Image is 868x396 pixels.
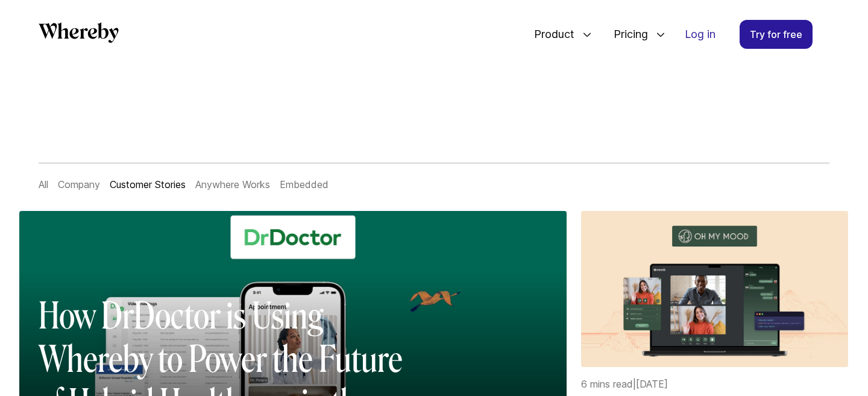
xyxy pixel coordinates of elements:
[58,178,100,190] a: Company
[675,20,725,48] a: Log in
[740,20,813,49] a: Try for free
[39,22,119,43] svg: Whereby
[581,377,848,391] p: 6 mins read | [DATE]
[39,178,48,190] a: All
[280,178,329,190] a: Embedded
[522,14,577,54] span: Product
[602,14,651,54] span: Pricing
[39,22,119,47] a: Whereby
[195,178,270,190] a: Anywhere Works
[110,178,186,190] a: Customer Stories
